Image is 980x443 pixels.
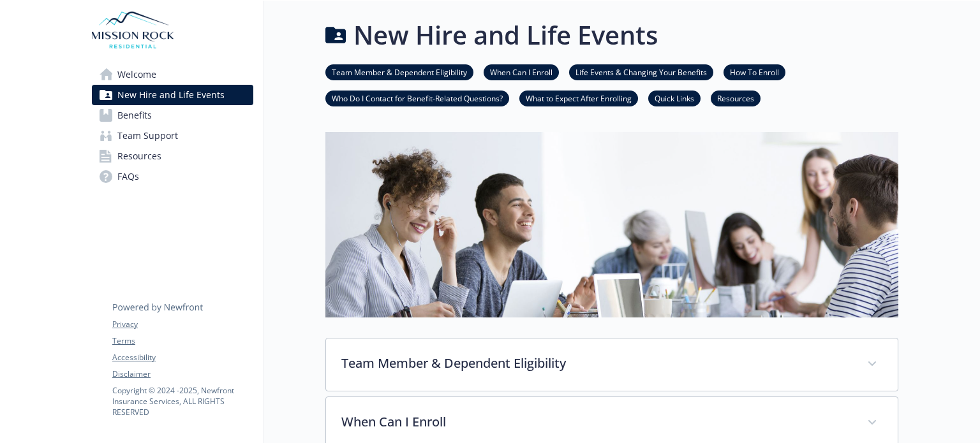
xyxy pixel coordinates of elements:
span: New Hire and Life Events [117,85,225,105]
span: Team Support [117,126,178,146]
a: Resources [711,92,761,104]
a: FAQs [92,166,253,187]
h1: New Hire and Life Events [353,16,658,54]
span: Welcome [117,64,156,85]
a: Privacy [112,319,253,330]
a: Benefits [92,105,253,126]
span: FAQs [117,166,139,187]
a: Welcome [92,64,253,85]
a: Quick Links [648,92,701,104]
p: When Can I Enroll [341,412,852,432]
a: Resources [92,146,253,166]
a: Disclaimer [112,368,253,380]
a: Team Support [92,126,253,146]
a: Terms [112,335,253,347]
p: Team Member & Dependent Eligibility [341,354,852,373]
a: Life Events & Changing Your Benefits [569,66,713,78]
img: new hire page banner [325,132,898,317]
a: New Hire and Life Events [92,85,253,105]
a: What to Expect After Enrolling [519,92,638,104]
p: Copyright © 2024 - 2025 , Newfront Insurance Services, ALL RIGHTS RESERVED [112,385,253,418]
a: How To Enroll [724,66,785,78]
a: Accessibility [112,352,253,363]
div: Team Member & Dependent Eligibility [326,338,898,391]
a: Team Member & Dependent Eligibility [325,66,473,78]
a: Who Do I Contact for Benefit-Related Questions? [325,92,509,104]
span: Resources [117,146,161,166]
a: When Can I Enroll [484,66,559,78]
span: Benefits [117,105,152,126]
